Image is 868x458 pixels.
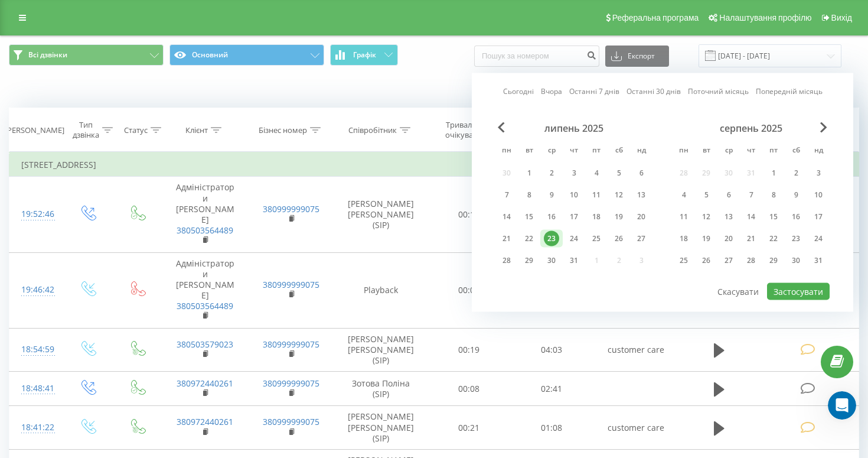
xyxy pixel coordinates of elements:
[540,230,563,248] div: ср 23 лип 2025 р.
[721,231,736,246] div: 20
[743,209,759,225] div: 14
[766,209,781,225] div: 15
[24,187,48,210] img: Profile image for Valerii
[540,252,563,269] div: ср 30 лип 2025 р.
[566,187,582,203] div: 10
[503,86,534,97] a: Сьогодні
[697,142,715,160] abbr: вівторок
[742,142,760,160] abbr: четвер
[811,253,826,268] div: 31
[785,208,807,226] div: сб 16 серп 2025 р.
[495,208,518,226] div: пн 14 лип 2025 р.
[630,164,652,182] div: нд 6 лип 2025 р.
[720,142,738,160] abbr: середа
[589,187,604,203] div: 11
[565,142,583,160] abbr: четвер
[699,187,714,203] div: 5
[788,165,804,181] div: 2
[811,187,826,203] div: 10
[263,378,319,389] a: 380999999075
[699,209,714,225] div: 12
[53,187,228,197] span: Прошу вас протестувати по можливості
[721,253,736,268] div: 27
[699,231,714,246] div: 19
[427,372,510,406] td: 00:08
[474,46,599,67] input: Пошук за номером
[831,13,852,22] span: Вихід
[544,209,559,225] div: 16
[673,252,695,269] div: пн 25 серп 2025 р.
[17,283,219,307] button: Пошук в статтях
[518,164,540,182] div: вт 1 лип 2025 р.
[543,142,560,160] abbr: середа
[785,186,807,204] div: сб 9 серп 2025 р.
[544,253,559,268] div: 30
[540,208,563,226] div: ср 16 лип 2025 р.
[566,209,582,225] div: 17
[585,230,608,248] div: пт 25 лип 2025 р.
[544,231,559,246] div: 23
[521,187,537,203] div: 8
[785,230,807,248] div: сб 23 серп 2025 р.
[175,352,218,360] span: Допомога
[611,231,626,246] div: 26
[785,164,807,182] div: сб 2 серп 2025 р.
[585,164,608,182] div: пт 4 лип 2025 р.
[807,164,830,182] div: нд 3 серп 2025 р.
[676,231,691,246] div: 18
[185,125,208,135] div: Клієнт
[743,187,759,203] div: 7
[5,125,64,135] div: [PERSON_NAME]
[605,46,669,67] button: Експорт
[263,279,319,290] a: 380999999075
[699,253,714,268] div: 26
[785,252,807,269] div: сб 30 серп 2025 р.
[24,169,212,181] div: Нещодавнє повідомлення
[495,186,518,204] div: пн 7 лип 2025 р.
[53,199,78,211] div: Valerii
[427,328,510,372] td: 00:19
[334,372,427,406] td: Зотова Поліна (SIP)
[499,209,514,225] div: 14
[169,44,324,66] button: Основний
[673,208,695,226] div: пн 11 серп 2025 р.
[498,122,505,133] span: Previous Month
[21,203,50,226] div: 19:52:46
[126,19,150,43] img: Profile image for Daniil
[427,177,510,252] td: 00:15
[334,328,427,372] td: [PERSON_NAME] [PERSON_NAME] (SIP)
[634,209,649,225] div: 20
[24,104,213,144] p: Чим вам допомогти?
[807,208,830,226] div: нд 17 серп 2025 р.
[21,416,50,439] div: 18:41:22
[585,186,608,204] div: пт 11 лип 2025 р.
[676,209,691,225] div: 11
[721,187,736,203] div: 6
[162,177,248,252] td: Адміністратори [PERSON_NAME]
[521,165,537,181] div: 1
[611,209,626,225] div: 19
[177,225,233,236] a: 380503564489
[438,120,494,140] div: Тривалість очікування
[766,187,781,203] div: 8
[810,142,827,160] abbr: неділя
[24,249,197,262] div: Зазвичай ми відповідаємо за хвилину
[330,44,398,66] button: Графік
[495,230,518,248] div: пн 21 лип 2025 р.
[563,230,585,248] div: чт 24 лип 2025 р.
[540,164,563,182] div: ср 2 лип 2025 р.
[563,208,585,226] div: чт 17 лип 2025 р.
[811,209,826,225] div: 17
[149,19,172,43] img: Profile image for Vladyslav
[499,187,514,203] div: 7
[541,86,562,97] a: Вчора
[263,416,319,427] a: 380999999075
[518,186,540,204] div: вт 8 лип 2025 р.
[9,44,164,66] button: Всі дзвінки
[521,231,537,246] div: 22
[820,122,827,133] span: Next Month
[427,252,510,328] td: 00:03
[518,230,540,248] div: вт 22 лип 2025 р.
[588,142,605,160] abbr: п’ятниця
[610,142,628,160] abbr: субота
